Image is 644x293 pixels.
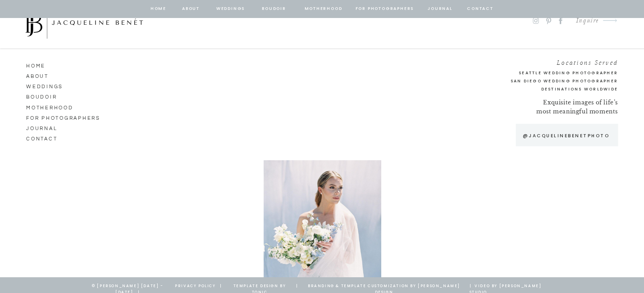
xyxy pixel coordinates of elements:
[426,5,454,13] a: journal
[84,283,172,287] p: © [PERSON_NAME] [DATE] - [DATE] |
[305,5,342,13] a: Motherhood
[26,61,78,69] a: HOME
[26,123,93,131] a: journal
[172,283,219,291] a: privacy policy
[26,71,78,79] a: ABOUT
[261,5,287,13] a: BOUDOIR
[26,81,78,90] a: Weddings
[294,283,301,291] a: |
[468,77,618,85] a: San Diego Wedding Photographer
[470,283,545,291] a: | Video by [PERSON_NAME] Studio
[218,283,225,291] a: |
[484,69,618,77] a: Seattle Wedding Photographer
[215,5,246,13] a: Weddings
[301,283,468,291] a: branding & template customization by [PERSON_NAME] design
[182,5,201,13] a: about
[569,15,599,27] a: Inquire
[484,57,618,65] h2: Locations Served
[150,5,167,13] a: home
[484,86,618,93] h2: Destinations Worldwide
[26,134,78,142] a: CONTACT
[356,5,414,13] a: for photographers
[227,283,293,291] a: template design by tonic
[26,103,78,111] a: Motherhood
[26,92,78,100] a: Boudoir
[26,113,106,121] a: for photographers
[466,5,495,13] a: contact
[518,132,614,140] a: @jacquelinebenetphoto
[534,98,618,117] p: Exquisite images of life’s most meaningful moments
